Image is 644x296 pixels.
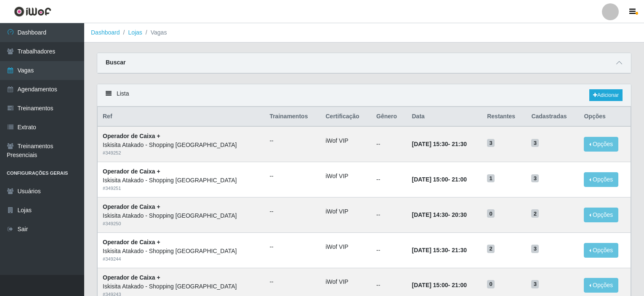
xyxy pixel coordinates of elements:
ul: -- [269,243,315,251]
ul: -- [269,277,315,286]
li: Vagas [142,28,167,37]
div: # 349252 [103,149,259,157]
th: Trainamentos [264,107,320,127]
th: Restantes [482,107,526,127]
span: 3 [531,245,539,253]
button: Opções [584,208,618,222]
div: # 349244 [103,256,259,263]
th: Ref [98,107,265,127]
th: Certificação [320,107,371,127]
a: Adicionar [589,89,623,101]
button: Opções [584,172,618,187]
div: Iskisita Atakado - Shopping [GEOGRAPHIC_DATA] [103,247,259,256]
a: Lojas [128,29,142,36]
li: iWof VIP [325,207,366,216]
time: 21:30 [452,141,467,147]
li: iWof VIP [325,136,366,145]
time: 20:30 [452,211,467,218]
strong: - [412,176,466,183]
strong: - [412,141,466,147]
img: CoreUI Logo [14,6,51,17]
span: 0 [487,280,495,288]
div: Lista [97,84,631,107]
th: Cadastradas [526,107,579,127]
ul: -- [269,172,315,181]
strong: Operador de Caixa + [103,203,160,210]
td: -- [371,232,407,268]
span: 3 [531,174,539,183]
li: iWof VIP [325,172,366,181]
span: 3 [531,280,539,288]
time: [DATE] 15:00 [412,176,448,183]
time: 21:00 [452,282,467,288]
td: -- [371,162,407,197]
div: Iskisita Atakado - Shopping [GEOGRAPHIC_DATA] [103,282,259,291]
nav: breadcrumb [84,23,644,43]
span: 2 [531,209,539,218]
ul: -- [269,136,315,145]
div: # 349250 [103,220,259,227]
span: 3 [531,139,539,147]
th: Opções [579,107,631,127]
button: Opções [584,137,618,152]
th: Gênero [371,107,407,127]
li: iWof VIP [325,277,366,286]
strong: Buscar [106,59,125,66]
td: -- [371,197,407,232]
strong: Operador de Caixa + [103,239,160,245]
a: Dashboard [91,29,120,36]
td: -- [371,126,407,162]
time: 21:30 [452,247,467,253]
div: Iskisita Atakado - Shopping [GEOGRAPHIC_DATA] [103,141,259,149]
strong: - [412,211,466,218]
time: [DATE] 15:00 [412,282,448,288]
li: iWof VIP [325,243,366,251]
span: 3 [487,139,495,147]
span: 0 [487,209,495,218]
div: Iskisita Atakado - Shopping [GEOGRAPHIC_DATA] [103,211,259,220]
time: [DATE] 15:30 [412,141,448,147]
ul: -- [269,207,315,216]
strong: Operador de Caixa + [103,168,160,175]
div: Iskisita Atakado - Shopping [GEOGRAPHIC_DATA] [103,176,259,185]
th: Data [407,107,482,127]
button: Opções [584,243,618,258]
strong: Operador de Caixa + [103,133,160,139]
div: # 349251 [103,185,259,192]
strong: Operador de Caixa + [103,274,160,281]
time: [DATE] 14:30 [412,211,448,218]
time: 21:00 [452,176,467,183]
time: [DATE] 15:30 [412,247,448,253]
strong: - [412,282,466,288]
button: Opções [584,278,618,293]
span: 1 [487,174,495,183]
strong: - [412,247,466,253]
span: 2 [487,245,495,253]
